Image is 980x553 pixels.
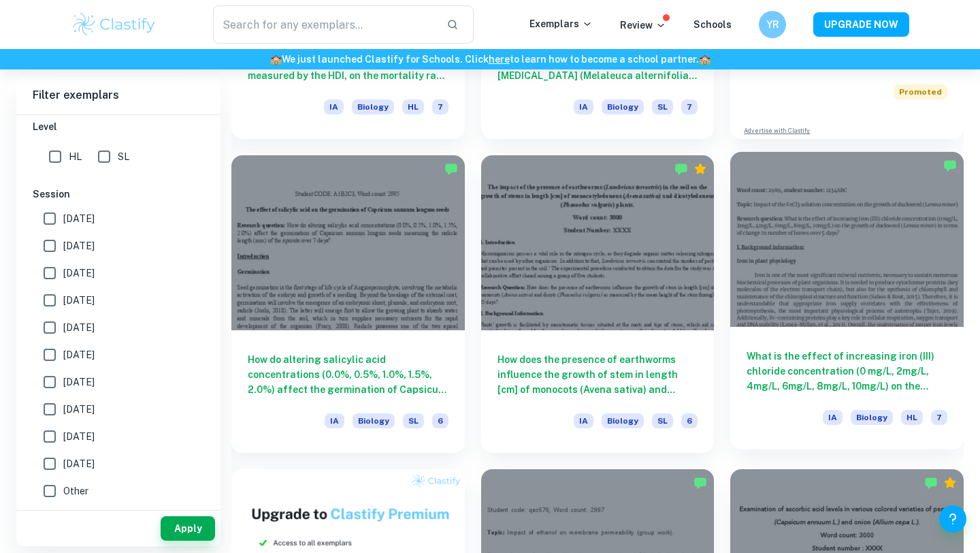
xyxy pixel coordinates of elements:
p: Exemplars [529,16,593,31]
button: Help and Feedback [939,505,966,533]
span: [DATE] [63,429,95,444]
span: SL [403,413,424,428]
span: HL [402,99,424,114]
img: Marked [924,476,938,490]
button: Apply [161,516,215,541]
input: Search for any exemplars... [213,5,436,44]
span: [DATE] [63,266,95,281]
img: Marked [444,162,458,176]
span: Biology [602,99,644,114]
span: Biology [353,413,395,428]
h6: Session [33,187,204,202]
h6: How does the presence of earthworms influence the growth of stem in length [cm] of monocots (Aven... [497,352,698,397]
div: Premium [693,162,707,176]
span: HL [901,410,923,425]
span: IA [823,410,843,425]
span: Biology [352,99,394,114]
a: What is the effect of increasing iron (III) chloride concentration (0 mg/L, 2mg/L, 4mg/L, 6mg/L, ... [730,155,964,453]
img: Marked [693,476,707,490]
span: [DATE] [63,347,95,362]
h6: Level [33,119,204,134]
span: 6 [681,413,698,428]
h6: What is the effect of increasing iron (III) chloride concentration (0 mg/L, 2mg/L, 4mg/L, 6mg/L, ... [747,349,947,394]
span: 🏫 [270,54,282,65]
a: How does the presence of earthworms influence the growth of stem in length [cm] of monocots (Aven... [481,155,715,453]
a: Advertise with Clastify [744,126,810,136]
p: Review [620,18,666,33]
img: Clastify logo [71,11,157,38]
span: Other [63,484,88,499]
h6: How do altering salicylic acid concentrations (0.0%, 0.5%, 1.0%, 1.5%, 2.0%) affect the germinati... [248,352,448,397]
span: [DATE] [63,375,95,390]
span: [DATE] [63,211,95,226]
h6: YR [765,17,781,32]
span: [DATE] [63,320,95,335]
span: 7 [931,410,947,425]
span: Biology [602,413,644,428]
div: Premium [943,476,957,490]
span: IA [324,99,344,114]
a: Schools [693,19,732,30]
span: Promoted [894,84,947,99]
span: IA [574,99,593,114]
button: YR [759,11,786,38]
span: Biology [851,410,893,425]
img: Marked [674,162,688,176]
span: [DATE] [63,456,95,471]
h6: Filter exemplars [16,76,220,114]
span: [DATE] [63,238,95,253]
span: IA [325,413,344,428]
span: SL [652,413,673,428]
button: UPGRADE NOW [813,12,909,37]
span: SL [652,99,673,114]
span: 7 [432,99,448,114]
span: 🏫 [699,54,710,65]
span: IA [574,413,593,428]
a: How do altering salicylic acid concentrations (0.0%, 0.5%, 1.0%, 1.5%, 2.0%) affect the germinati... [231,155,465,453]
span: SL [118,149,129,164]
span: [DATE] [63,293,95,308]
span: [DATE] [63,402,95,417]
span: HL [69,149,82,164]
h6: We just launched Clastify for Schools. Click to learn how to become a school partner. [3,52,977,67]
a: here [489,54,510,65]
span: 6 [432,413,448,428]
img: Marked [943,159,957,172]
span: 7 [681,99,698,114]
